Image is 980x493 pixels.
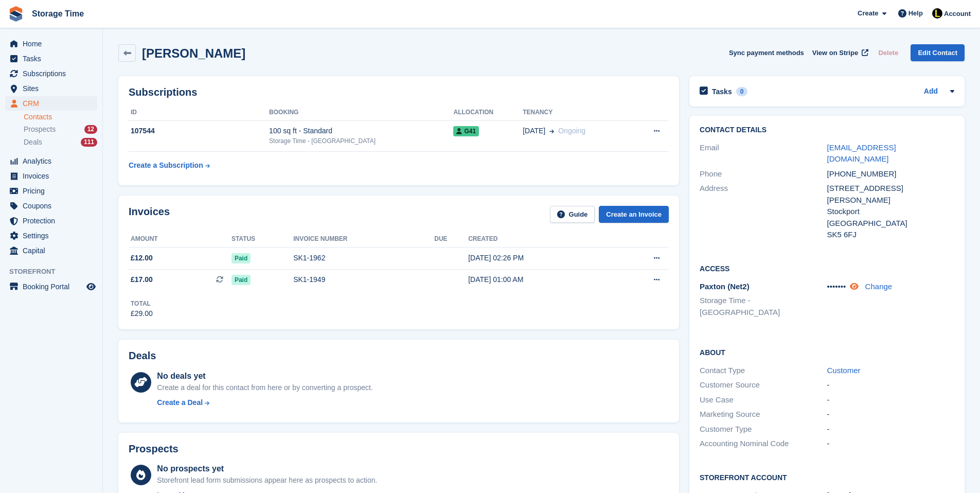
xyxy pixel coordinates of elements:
[157,397,203,408] div: Create a Deal
[23,96,84,111] span: CRM
[865,282,893,291] a: Change
[85,280,97,293] a: Preview store
[827,218,954,230] div: [GEOGRAPHIC_DATA]
[293,274,434,285] div: SK1-1949
[24,137,42,147] span: Deals
[24,125,56,134] span: Prospects
[700,168,827,180] div: Phone
[5,228,97,243] a: menu
[700,379,827,391] div: Customer Source
[911,44,965,61] a: Edit Contact
[23,154,84,168] span: Analytics
[434,231,468,248] th: Due
[129,160,203,171] div: Create a Subscription
[827,394,954,406] div: -
[24,124,97,135] a: Prospects 12
[293,231,434,248] th: Invoice number
[700,263,954,273] h2: Access
[5,154,97,168] a: menu
[812,48,858,58] span: View on Stripe
[700,126,954,134] h2: Contact Details
[523,104,631,121] th: Tenancy
[700,365,827,377] div: Contact Type
[453,126,479,136] span: G41
[24,112,97,122] a: Contacts
[827,168,954,180] div: [PHONE_NUMBER]
[924,86,938,98] a: Add
[5,81,97,96] a: menu
[5,243,97,258] a: menu
[23,214,84,228] span: Protection
[827,409,954,420] div: -
[827,366,861,375] a: Customer
[269,126,453,136] div: 100 sq ft - Standard
[129,156,210,175] a: Create a Subscription
[523,126,545,136] span: [DATE]
[700,438,827,450] div: Accounting Nominal Code
[827,183,954,206] div: [STREET_ADDRESS][PERSON_NAME]
[700,424,827,435] div: Customer Type
[700,347,954,357] h2: About
[269,136,453,146] div: Storage Time - [GEOGRAPHIC_DATA]
[712,87,732,96] h2: Tasks
[23,81,84,96] span: Sites
[293,253,434,263] div: SK1-1962
[23,169,84,183] span: Invoices
[157,397,372,408] a: Create a Deal
[24,137,97,148] a: Deals 111
[700,394,827,406] div: Use Case
[129,443,179,455] h2: Prospects
[231,231,293,248] th: Status
[550,206,595,223] a: Guide
[28,5,88,22] a: Storage Time
[231,275,251,285] span: Paid
[129,350,156,362] h2: Deals
[81,138,97,147] div: 111
[269,104,453,121] th: Booking
[932,8,942,19] img: Laaibah Sarwar
[700,282,750,291] span: Paxton (Net2)
[131,274,153,285] span: £17.00
[23,228,84,243] span: Settings
[23,51,84,66] span: Tasks
[558,127,585,135] span: Ongoing
[5,66,97,81] a: menu
[5,37,97,51] a: menu
[858,8,878,19] span: Create
[468,274,613,285] div: [DATE] 01:00 AM
[231,253,251,263] span: Paid
[129,231,231,248] th: Amount
[599,206,669,223] a: Create an Invoice
[129,86,669,98] h2: Subscriptions
[5,214,97,228] a: menu
[131,308,153,319] div: £29.00
[23,243,84,258] span: Capital
[157,370,372,382] div: No deals yet
[84,125,97,134] div: 12
[131,299,153,308] div: Total
[129,126,269,136] div: 107544
[468,253,613,263] div: [DATE] 02:26 PM
[129,206,170,223] h2: Invoices
[5,279,97,294] a: menu
[5,51,97,66] a: menu
[23,279,84,294] span: Booking Portal
[827,424,954,435] div: -
[827,282,846,291] span: •••••••
[129,104,269,121] th: ID
[131,253,153,263] span: £12.00
[700,409,827,420] div: Marketing Source
[874,44,902,61] button: Delete
[468,231,613,248] th: Created
[5,199,97,213] a: menu
[23,184,84,198] span: Pricing
[157,475,377,486] div: Storefront lead form submissions appear here as prospects to action.
[5,96,97,111] a: menu
[453,104,523,121] th: Allocation
[908,8,923,19] span: Help
[157,382,372,393] div: Create a deal for this contact from here or by converting a prospect.
[827,379,954,391] div: -
[808,44,870,61] a: View on Stripe
[23,37,84,51] span: Home
[827,229,954,241] div: SK5 6FJ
